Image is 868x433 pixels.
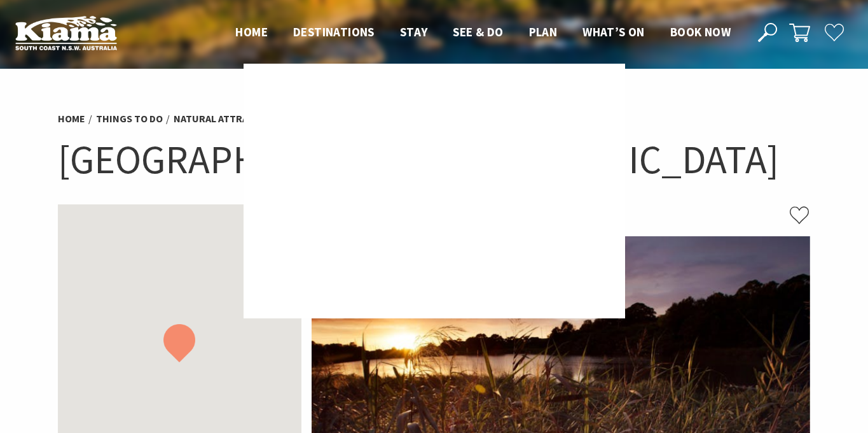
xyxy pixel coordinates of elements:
a: Things To Do [96,112,163,125]
span: What’s On [582,24,645,39]
span: See & Do [453,24,503,39]
span: Home [235,24,268,39]
span: Plan [529,24,558,39]
a: Natural Attractions [174,112,284,125]
span: Stay [400,24,428,39]
span: Book now [670,24,731,39]
img: blank image [244,64,625,318]
span: Destinations [293,24,375,39]
nav: Main Menu [223,22,743,43]
h1: [GEOGRAPHIC_DATA], [GEOGRAPHIC_DATA] [58,134,811,185]
a: Home [58,112,85,125]
img: Kiama Logo [15,15,117,50]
